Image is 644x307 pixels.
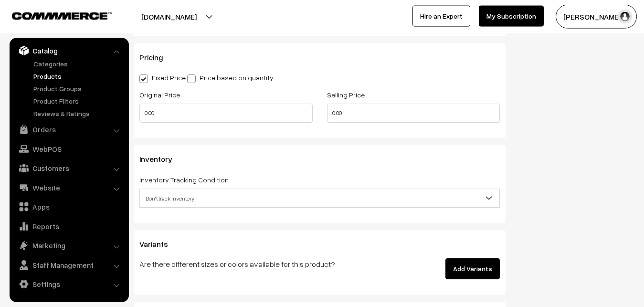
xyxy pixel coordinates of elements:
a: Product Groups [31,84,126,94]
span: Variants [139,239,179,249]
a: Apps [12,198,126,215]
span: Don't track inventory [140,190,499,207]
a: Reports [12,218,126,235]
span: Pricing [139,53,174,62]
input: Original Price [139,104,313,123]
p: Are there different sizes or colors available for this product? [139,258,375,270]
label: Selling Price [327,90,365,100]
a: Products [31,71,126,81]
button: Add Variants [445,258,500,279]
label: Inventory Tracking Condition [139,175,229,185]
a: Categories [31,59,126,69]
a: Catalog [12,42,126,59]
label: Price based on quantity [187,73,274,83]
a: Marketing [12,237,126,254]
span: Inventory [139,154,184,164]
a: Orders [12,121,126,138]
a: Customers [12,159,126,177]
a: Website [12,179,126,196]
a: Product Filters [31,96,126,106]
a: Hire an Expert [412,6,470,27]
a: COMMMERCE [12,10,95,21]
button: [PERSON_NAME] [556,5,637,29]
span: Don't track inventory [139,189,500,208]
label: Fixed Price [139,73,186,83]
img: user [618,10,632,24]
a: Settings [12,275,126,293]
a: Staff Management [12,256,126,274]
a: My Subscription [479,6,544,27]
img: COMMMERCE [12,12,112,20]
label: Original Price [139,90,180,100]
button: [DOMAIN_NAME] [108,5,230,29]
a: Reviews & Ratings [31,108,126,118]
a: WebPOS [12,140,126,158]
input: Selling Price [327,104,500,123]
